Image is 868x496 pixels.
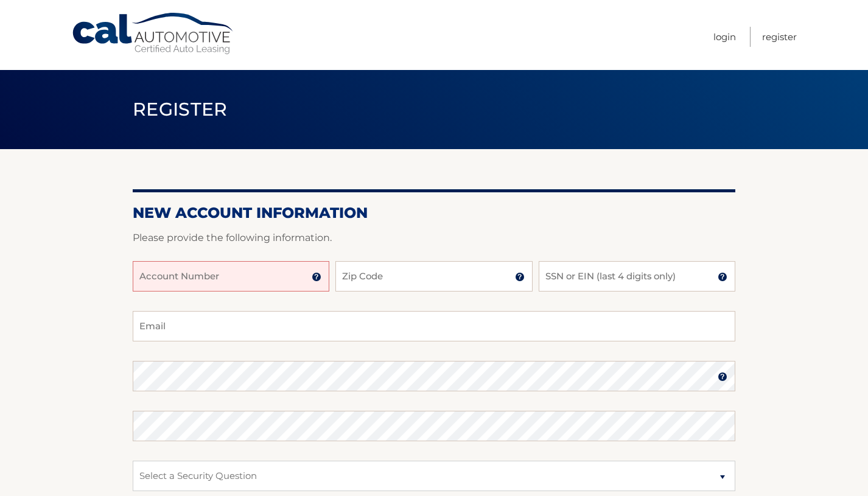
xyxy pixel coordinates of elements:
input: Account Number [133,261,329,292]
img: tooltip.svg [312,272,321,282]
a: Login [713,27,736,47]
h2: New Account Information [133,204,735,222]
img: tooltip.svg [515,272,525,282]
p: Please provide the following information. [133,229,735,246]
img: tooltip.svg [718,272,727,282]
input: Email [133,311,735,341]
input: Zip Code [335,261,532,292]
a: Register [762,27,797,47]
a: Cal Automotive [71,12,236,55]
input: SSN or EIN (last 4 digits only) [539,261,735,292]
span: Register [133,98,228,121]
img: tooltip.svg [718,372,727,382]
